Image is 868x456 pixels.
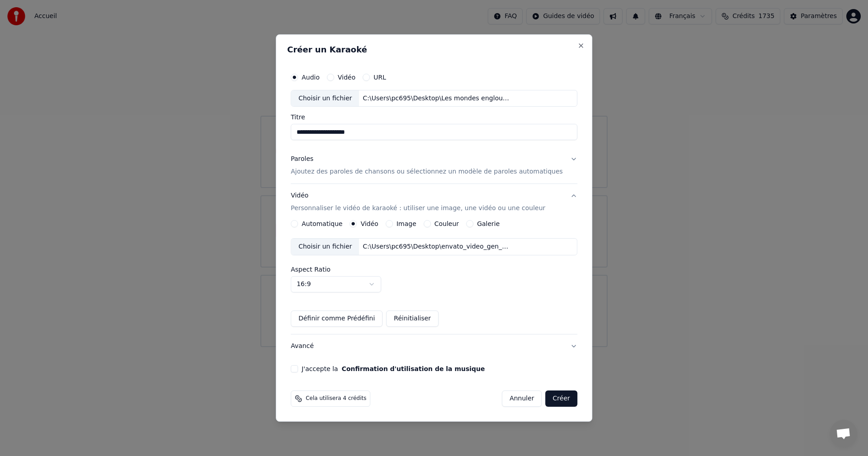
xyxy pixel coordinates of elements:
label: Couleur [434,221,459,227]
div: Paroles [291,155,313,164]
label: Vidéo [338,74,355,80]
button: ParolesAjoutez des paroles de chansons ou sélectionnez un modèle de paroles automatiques [291,148,577,184]
button: Annuler [502,390,542,407]
label: Titre [291,114,577,121]
div: Vidéo [291,192,545,213]
label: Vidéo [361,221,378,227]
label: Audio [302,74,320,80]
button: Avancé [291,334,577,358]
label: Automatique [302,221,342,227]
button: Créer [546,390,577,407]
div: C:\Users\pc695\Desktop\envato_video_gen_Aug_21_2025_19_17_58.mp4 [359,242,513,251]
label: Aspect Ratio [291,266,577,273]
div: VidéoPersonnaliser le vidéo de karaoké : utiliser une image, une vidéo ou une couleur [291,220,577,334]
p: Ajoutez des paroles de chansons ou sélectionnez un modèle de paroles automatiques [291,168,563,177]
label: Galerie [477,221,500,227]
label: URL [373,74,386,80]
div: Choisir un fichier [291,90,359,107]
span: Cela utilisera 4 crédits [306,395,366,402]
button: Définir comme Prédéfini [291,310,382,327]
h2: Créer un Karaoké [287,46,581,54]
label: J'accepte la [302,366,485,372]
div: C:\Users\pc695\Desktop\Les mondes engloutis (Générique).mp3 [359,94,513,103]
button: J'accepte la [342,366,485,372]
div: Choisir un fichier [291,239,359,255]
button: Réinitialiser [386,310,439,327]
label: Image [396,221,416,227]
p: Personnaliser le vidéo de karaoké : utiliser une image, une vidéo ou une couleur [291,204,545,213]
button: VidéoPersonnaliser le vidéo de karaoké : utiliser une image, une vidéo ou une couleur [291,184,577,221]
